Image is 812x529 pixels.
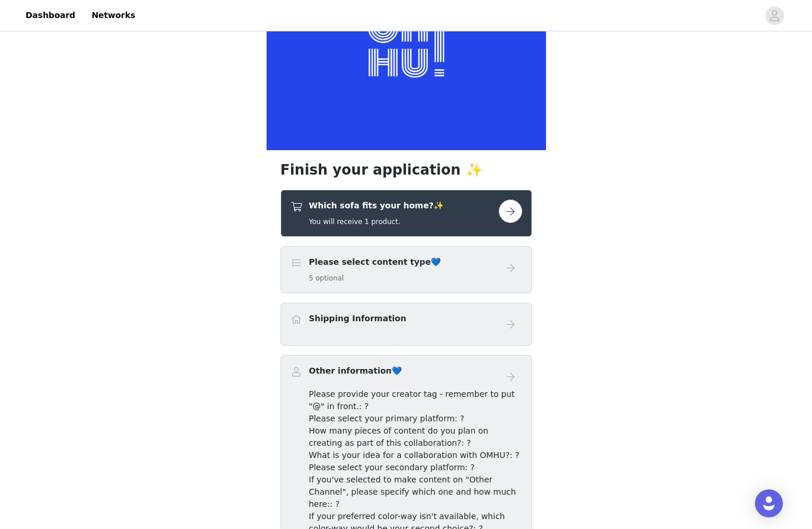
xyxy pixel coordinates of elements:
[769,6,780,25] div: avatar
[309,450,520,460] span: What is your idea for a collaboration with OMHU?: ?
[309,463,475,472] span: Please select your secondary platform: ?
[309,426,488,448] span: How many pieces of content do you plan on creating as part of this collaboration?: ?
[84,2,142,29] a: Networks
[281,246,532,293] div: Please select content type💙
[309,414,464,423] span: Please select your primary platform: ?
[281,303,532,346] div: Shipping Information
[755,489,783,517] div: Open Intercom Messenger
[19,2,82,29] a: Dashboard
[309,475,516,509] span: If you've selected to make content on "Other Channel", please specify which one and how much here...
[309,365,402,377] h4: Other information💙
[309,256,441,268] h4: Please select content type💙
[309,273,441,283] h5: 5 optional
[281,190,532,237] div: Which sofa fits your home?✨
[309,313,406,325] h4: Shipping Information
[309,216,444,227] h5: You will receive 1 product.
[281,159,532,180] h1: Finish your application ✨
[309,200,444,212] h4: Which sofa fits your home?✨
[309,389,515,411] span: Please provide your creator tag - remember to put "@" in front.: ?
